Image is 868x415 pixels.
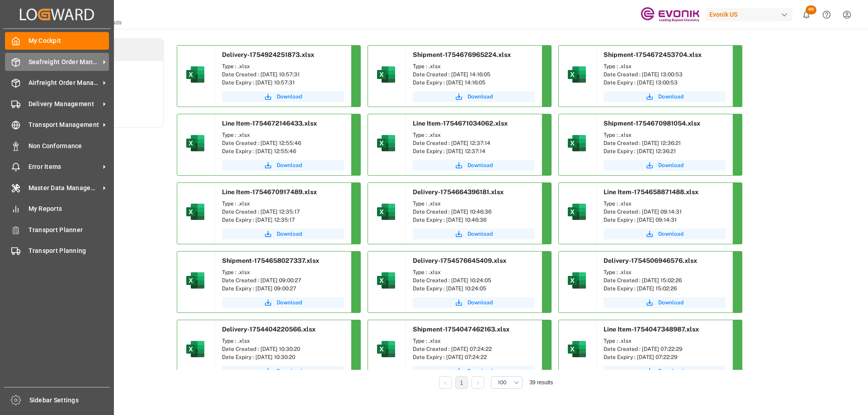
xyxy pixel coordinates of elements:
div: Date Expiry : [DATE] 10:57:31 [222,79,344,87]
span: Delivery-1754664396181.xlsx [413,188,504,196]
span: Non Conformance [28,141,109,151]
div: Type : .xlsx [413,337,535,345]
img: Evonik-brand-mark-Deep-Purple-RGB.jpeg_1700498283.jpeg [641,7,699,23]
span: Download [467,298,493,307]
div: Type : .xlsx [413,131,535,139]
div: Type : .xlsx [222,200,344,208]
li: Next Page [472,376,484,389]
div: Date Expiry : [DATE] 09:00:27 [222,284,344,293]
img: microsoft-excel-2019--v1.png [184,64,206,85]
a: Download [222,160,344,171]
button: Download [604,297,726,308]
div: Date Created : [DATE] 13:00:53 [604,70,726,79]
div: Date Created : [DATE] 15:02:26 [604,276,726,284]
span: 99 [806,5,816,14]
span: Line Item-1754670917489.xlsx [222,188,317,196]
button: show 99 new notifications [796,5,816,25]
span: Airfreight Order Management [28,78,100,88]
img: microsoft-excel-2019--v1.png [566,270,588,291]
div: Type : .xlsx [413,200,535,208]
span: Download [467,93,493,101]
div: Type : .xlsx [222,62,344,70]
div: Date Created : [DATE] 10:57:31 [222,70,344,79]
span: Download [467,367,493,375]
span: Delivery-1754404220566.xlsx [222,326,316,333]
a: Download [604,160,726,171]
img: microsoft-excel-2019--v1.png [375,270,397,291]
div: Date Expiry : [DATE] 10:30:20 [222,353,344,361]
div: Date Expiry : [DATE] 07:22:29 [604,353,726,361]
img: microsoft-excel-2019--v1.png [566,132,588,154]
div: Date Expiry : [DATE] 12:55:46 [222,147,344,155]
span: Line Item-1754672146433.xlsx [222,120,317,127]
div: Evonik US [706,8,793,21]
div: Type : .xlsx [604,62,726,70]
span: Download [658,161,684,169]
img: microsoft-excel-2019--v1.png [375,132,397,154]
span: Transport Management [28,120,100,130]
a: Download [413,366,535,377]
span: Sidebar Settings [29,396,110,405]
button: Download [604,366,726,377]
span: Download [277,230,302,238]
span: Transport Planning [28,246,109,256]
span: Delivery-1754576645409.xlsx [413,257,506,264]
span: Download [277,298,302,307]
span: Download [658,230,684,238]
button: Download [604,91,726,102]
a: My Cockpit [5,32,109,50]
a: Download [222,228,344,239]
span: Shipment-1754047462163.xlsx [413,326,509,333]
div: Date Expiry : [DATE] 12:35:17 [222,216,344,224]
div: Date Created : [DATE] 10:30:20 [222,345,344,353]
span: Seafreight Order Management [28,57,100,67]
div: Date Created : [DATE] 12:55:46 [222,139,344,147]
span: Error Items [28,162,100,172]
div: Date Expiry : [DATE] 07:24:22 [413,353,535,361]
span: Delivery-1754506946576.xlsx [604,257,697,264]
a: 1 [460,380,463,386]
span: Shipment-1754672453704.xlsx [604,51,702,58]
div: Date Expiry : [DATE] 15:02:26 [604,284,726,293]
a: Download [413,91,535,102]
div: Date Created : [DATE] 07:22:29 [604,345,726,353]
img: microsoft-excel-2019--v1.png [375,338,397,360]
div: Date Created : [DATE] 10:24:05 [413,276,535,284]
span: 39 results [529,379,553,386]
img: microsoft-excel-2019--v1.png [375,64,397,85]
div: Type : .xlsx [222,268,344,276]
span: Line Item-1754047348987.xlsx [604,326,699,333]
button: Download [222,366,344,377]
div: Date Expiry : [DATE] 09:14:31 [604,216,726,224]
button: Download [222,91,344,102]
span: My Cockpit [28,36,109,46]
button: Download [413,297,535,308]
button: Download [413,160,535,171]
div: Date Created : [DATE] 14:16:05 [413,70,535,79]
a: Transport Planning [5,242,109,260]
span: Download [658,93,684,101]
div: Date Expiry : [DATE] 14:16:05 [413,79,535,87]
div: Date Expiry : [DATE] 12:37:14 [413,147,535,155]
img: microsoft-excel-2019--v1.png [184,132,206,154]
button: Download [413,228,535,239]
div: Date Expiry : [DATE] 13:00:53 [604,79,726,87]
img: microsoft-excel-2019--v1.png [184,201,206,223]
div: Type : .xlsx [604,200,726,208]
span: Shipment-1754670981054.xlsx [604,120,700,127]
span: Download [277,367,302,375]
button: Download [604,228,726,239]
div: Type : .xlsx [604,131,726,139]
button: Download [222,297,344,308]
span: 100 [498,378,506,387]
img: microsoft-excel-2019--v1.png [566,338,588,360]
span: Line Item-1754658871488.xlsx [604,188,698,196]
